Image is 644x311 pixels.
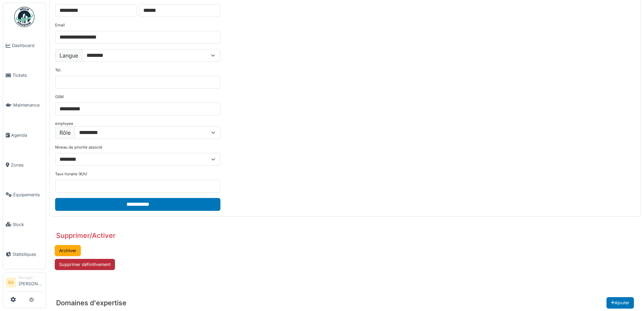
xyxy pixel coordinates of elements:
[13,102,43,108] span: Maintenance
[3,120,46,150] a: Agenda
[55,126,75,139] label: Rôle
[3,180,46,209] a: Équipements
[55,94,64,100] label: GSM
[19,275,43,290] li: [PERSON_NAME]
[3,31,46,61] a: Dashboard
[13,221,43,228] span: Stock
[12,42,43,49] span: Dashboard
[3,90,46,120] a: Maintenance
[55,145,102,150] label: Niveau de priorité associé
[13,251,43,258] span: Statistiques
[14,7,34,27] img: Badge_color-CXgf-gQk.svg
[55,67,62,73] label: Tél.
[55,245,81,256] button: Archiver
[3,209,46,239] a: Stock
[55,171,87,177] label: Taux horaire (€/h)
[6,275,43,291] a: BA Manager[PERSON_NAME]
[55,49,82,62] label: Langue
[3,61,46,90] a: Tickets
[11,162,43,168] span: Zones
[6,277,16,288] li: BA
[55,22,65,28] label: Email
[19,275,43,280] div: Manager
[3,239,46,269] a: Statistiques
[13,72,43,79] span: Tickets
[56,299,126,307] h3: Domaines d'expertise
[56,231,116,240] h3: Supprimer/Activer
[3,150,46,180] a: Zones
[11,132,43,138] span: Agenda
[13,192,43,198] span: Équipements
[55,259,115,270] button: Supprimer définitivement
[606,297,634,308] button: Ajouter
